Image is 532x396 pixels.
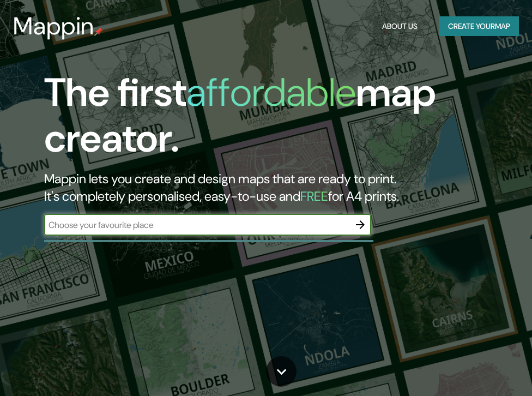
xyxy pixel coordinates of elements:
button: About Us [378,16,422,37]
button: Create yourmap [439,16,519,37]
h5: FREE [300,188,328,205]
input: Choose your favourite place [44,219,349,231]
h1: The first map creator. [44,70,470,170]
img: mappin-pin [94,27,103,36]
h3: Mappin [13,12,94,40]
h1: affordable [186,67,356,118]
h2: Mappin lets you create and design maps that are ready to print. It's completely personalised, eas... [44,170,470,205]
